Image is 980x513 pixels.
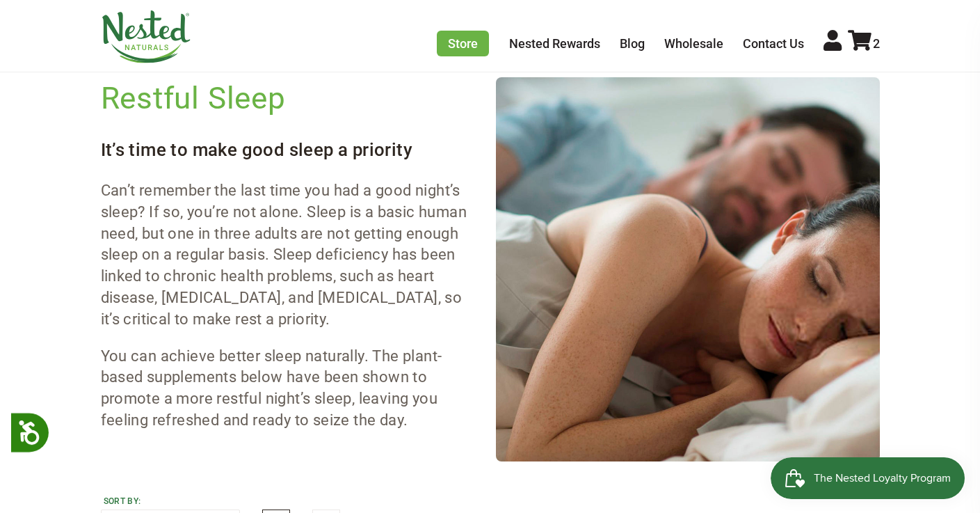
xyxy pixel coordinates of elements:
span: 2 [873,36,880,51]
p: Can’t remember the last time you had a good night’s sleep? If so, you’re not alone. Sleep is a ba... [101,180,474,331]
h3: It’s time to make good sleep a priority [101,137,474,162]
img: Nested Naturals [101,10,191,63]
img: Collections-Restful-Sleep_1100x.jpg [496,77,880,461]
a: Store [437,31,489,56]
h2: Restful Sleep [101,77,474,119]
iframe: Button to open loyalty program pop-up [771,457,966,499]
a: 2 [848,36,880,51]
a: Wholesale [664,36,723,51]
p: You can achieve better sleep naturally. The plant-based supplements below have been shown to prom... [101,346,474,432]
a: Contact Us [743,36,804,51]
a: Nested Rewards [509,36,600,51]
label: Sort by: [104,496,237,507]
a: Blog [620,36,645,51]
